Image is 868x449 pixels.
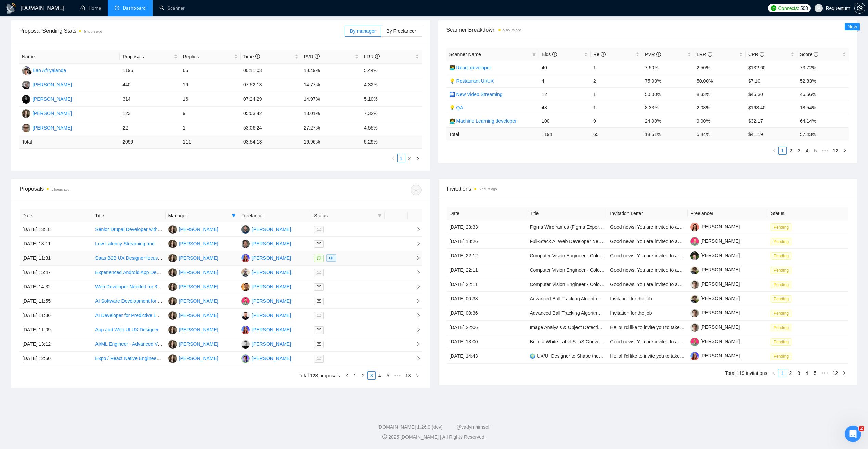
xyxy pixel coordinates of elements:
td: 07:24:29 [241,92,301,107]
span: mail [317,313,321,317]
time: 5 hours ago [84,30,102,33]
div: [PERSON_NAME] [252,226,291,233]
a: AI Software Development for Government Contract Search & CRM Creation [95,298,256,304]
span: LRR [697,52,712,57]
span: Proposal Sending Stats [19,27,345,35]
li: 12 [830,147,841,155]
a: 💡 Restaurant UI/UX [449,78,494,84]
a: 💡 QA [449,105,463,110]
span: Pending [771,281,791,288]
span: left [772,371,776,375]
a: 5 [384,372,392,379]
span: mail [317,342,321,346]
span: Connects: [778,4,799,12]
img: DB [241,297,250,305]
span: By manager [350,28,376,34]
span: Scanner Breakdown [446,26,849,34]
div: [PERSON_NAME] [252,269,291,276]
div: [PERSON_NAME] [33,110,72,117]
a: 12 [830,369,840,377]
span: Pending [771,267,791,274]
td: 5.44% [361,64,422,78]
span: mail [317,242,321,246]
li: Next Page [841,147,849,155]
span: filter [232,214,236,218]
span: ••• [819,369,830,377]
span: info-circle [552,52,557,57]
li: 2 [786,369,794,377]
span: setting [855,5,865,11]
img: SO [168,240,177,248]
a: Image Analysis & Object Detection Expert for Furniture Volume Estimation [530,325,687,330]
div: [PERSON_NAME] [252,297,291,305]
td: 50.00% [694,74,746,87]
a: Pending [771,239,794,244]
a: SO[PERSON_NAME] [168,284,218,289]
a: 4 [803,369,811,377]
a: SO[PERSON_NAME] [168,341,218,346]
a: SO[PERSON_NAME] [168,312,218,318]
td: 16 [180,92,241,107]
span: message [317,256,321,260]
a: SO[PERSON_NAME] [168,226,218,232]
td: 7.50% [642,61,694,74]
li: 5 [384,371,392,380]
li: 1 [778,147,787,155]
img: AK [22,95,30,104]
button: left [343,371,351,380]
span: filter [376,210,383,221]
div: [PERSON_NAME] [179,240,218,247]
a: 🌍 UX/UI Designer to Shape the Future of a Community & Marketplace App (Figma MVP Prototype) [530,353,741,359]
a: AR[PERSON_NAME] [241,226,291,232]
li: 4 [803,369,811,377]
span: Bids [542,52,557,57]
a: SO[PERSON_NAME] [168,269,218,275]
td: 00:11:03 [241,64,301,78]
td: 440 [120,78,180,92]
a: Pending [771,253,794,258]
span: dashboard [115,5,119,10]
a: 3 [795,147,803,154]
td: 65 [180,64,241,78]
img: MP [241,354,250,363]
td: 2.50% [694,61,746,74]
div: Ean Afriyalanda [33,67,66,74]
a: 2 [406,154,413,162]
img: AR [241,225,250,234]
span: Pending [771,353,791,360]
li: Next Page [840,369,848,377]
a: Advanced Ball Tracking Algorithm for Tennis Video Analysis [530,296,656,301]
div: [PERSON_NAME] [252,340,291,348]
div: [PERSON_NAME] [33,81,72,89]
a: 1 [779,147,786,154]
img: SB [241,340,250,349]
td: 52.83% [797,74,849,87]
img: IP [241,326,250,334]
a: Web Developer Needed for 3PL Order Management System [95,284,223,289]
th: Name [19,50,120,64]
span: info-circle [375,54,380,59]
button: right [414,154,422,162]
span: PVR [645,52,661,57]
span: right [843,149,847,153]
img: IK [22,124,30,132]
span: Dashboard [123,5,146,11]
img: AK [241,240,250,248]
a: 5 [811,369,819,377]
span: left [391,156,395,160]
a: Build a White-Label SaaS Conversational AI Platform for UK Estate Agents [530,339,688,344]
a: VL[PERSON_NAME] [22,82,72,87]
a: [PERSON_NAME] [690,353,740,358]
a: EAEan Afriyalanda [22,67,66,73]
div: [PERSON_NAME] [179,269,218,276]
span: LRR [364,54,380,59]
a: AI/ML Engineer - Advanced Voice & Language Model Development [95,341,237,347]
a: @vadymhimself [456,424,491,430]
li: 13 [403,371,413,380]
span: New [847,24,857,29]
td: 40 [539,61,591,74]
span: mail [317,328,321,332]
a: setting [854,5,865,11]
a: IP[PERSON_NAME] [241,327,291,332]
a: Expo / React Native Engineer for AI Skincare App [95,356,200,361]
